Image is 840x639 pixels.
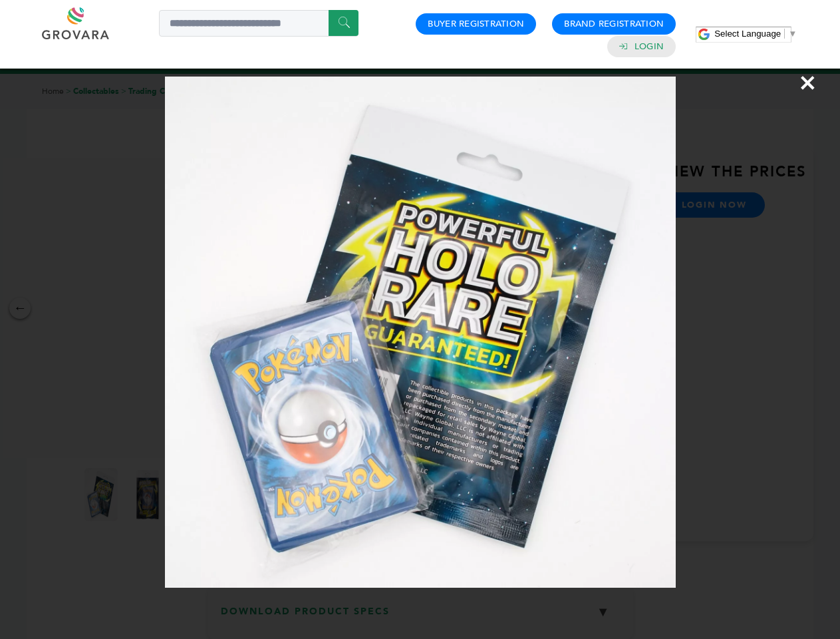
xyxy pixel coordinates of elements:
[564,18,664,30] a: Brand Registration
[799,64,817,101] span: ×
[165,77,676,588] img: Image Preview
[714,29,797,39] a: Select Language​
[159,10,358,37] input: Search a product or brand...
[634,41,664,53] a: Login
[428,18,524,30] a: Buyer Registration
[788,29,797,39] span: ▼
[784,29,785,39] span: ​
[714,29,781,39] span: Select Language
